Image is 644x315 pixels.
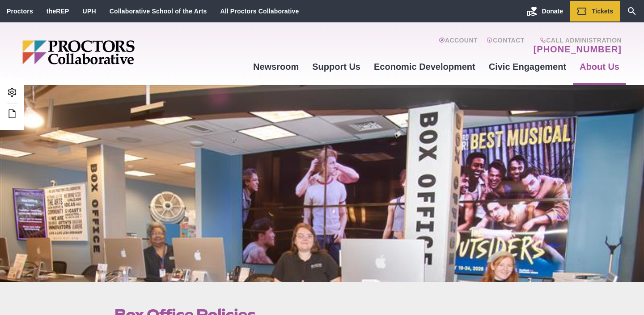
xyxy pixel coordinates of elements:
a: [PHONE_NUMBER] [534,44,622,55]
span: Donate [542,8,563,15]
a: Contact [487,37,525,55]
a: Support Us [305,55,367,79]
a: Admin Area [4,85,20,102]
a: All Proctors Collaborative [220,8,299,15]
a: Donate [520,1,570,21]
a: Edit this Post/Page [4,106,20,123]
a: Newsroom [246,55,305,79]
a: theREP [47,8,69,15]
span: Call Administration [531,37,622,44]
a: Proctors [7,8,33,15]
span: Tickets [592,8,613,15]
img: Proctors logo [22,40,203,64]
a: UPH [83,8,96,15]
a: Search [620,1,644,21]
a: Collaborative School of the Arts [110,8,207,15]
a: About Us [573,55,626,79]
a: Economic Development [367,55,482,79]
a: Account [439,37,478,55]
a: Tickets [570,1,620,21]
a: Civic Engagement [482,55,573,79]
